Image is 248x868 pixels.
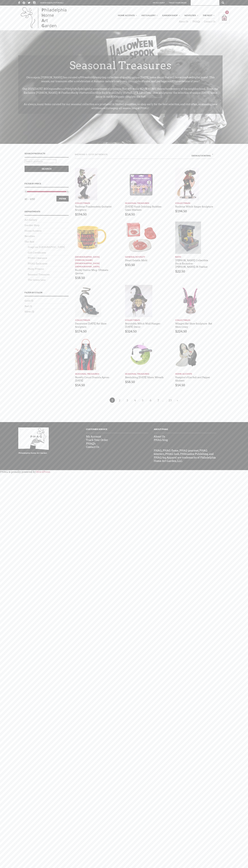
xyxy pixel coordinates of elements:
span: $ [175,383,177,387]
a: [DATE] Hunk Drinking Buddies- Glass Markers [125,204,162,211]
h4: About PHag [154,427,216,433]
a: Novelties [183,12,199,18]
span: 5 [140,398,146,403]
a: Decorative [DATE] Rat Shoe Sculpture [75,321,106,328]
a: The Green Line [28,279,46,281]
a: » [176,398,179,403]
p: Our 2025 offers a delightful assortment of products that will make YOUR HOME the envy of the neig... [18,87,223,102]
span: 23 [168,398,173,403]
div: Price: — [25,196,69,203]
input: Search products… [25,159,56,163]
em: howling [187,76,197,79]
a: PHAQ's [86,442,96,445]
a: Track Your Order [86,439,108,441]
a: Home Accents [175,371,214,376]
a: Novelties [25,235,35,238]
p: Once again, [PERSON_NAME] has curated a tempting collection of quality, unique [DATE] home decor ... [18,75,223,87]
span: $ [75,383,77,387]
a: PHAG Exclusives [28,262,47,265]
span: 1 [110,398,115,403]
a: 23 [166,399,174,402]
span: 4 [132,398,138,403]
a: Collectibles [175,317,214,322]
button: Filter [56,196,69,202]
a: [PERSON_NAME] Collectible Duck Exclusive- [PERSON_NAME]-N-Feather [175,257,208,268]
a: 7 [154,399,162,402]
span: $ [75,212,77,216]
a: Seasonal Treasures [125,371,164,376]
span: $ [125,380,127,384]
span: $ [125,263,127,267]
a: WordPress [36,470,50,473]
em: PHavorite [171,80,184,83]
a: Rockstar Frankenstein Guitarist Sculpture [75,204,112,211]
a: 4 [131,399,139,402]
span: $ [175,209,177,213]
a: Track Your Order [169,2,186,4]
a: My Account [86,435,101,438]
a: 2 [116,399,123,402]
a: Bath [175,254,214,259]
span: 2 [117,398,122,403]
em: Rocky Horror [71,91,88,94]
a: Gift Certificates [28,251,46,254]
span: Default sorting [190,152,214,159]
a: Novelty Count Dracula Apron- [DATE] [75,374,110,382]
bdi: 14.50 [75,383,85,387]
a: Philly PHlavor [28,268,44,270]
em: PHreakishly [80,76,95,79]
span: 7 [156,398,161,403]
bdi: 324.50 [125,329,137,333]
span: ... [162,399,164,402]
bdi: 174.50 [75,329,87,333]
a: Red [25,305,29,308]
a: Seasonal Treasures [28,273,50,276]
a: 3 [123,399,131,402]
span: $0 [25,198,30,200]
bdi: 22.50 [175,269,185,273]
p: As always, many items curated for our seasonal collection are produced in limited quantities, so ... [18,102,223,114]
bdi: 18.50 [75,276,85,280]
em: to die for [133,95,145,98]
a: Collectibles [125,317,164,322]
em: BOOtique [110,95,123,98]
span: $ [125,329,127,333]
a: PHAG Clearance [28,257,47,259]
a: Brunhilda Witch Wall Hanger- [DATE] Decor [125,321,161,328]
a: Seasonal Treasures [75,371,114,376]
a: Bewitching [DATE] Moon Wreath [125,374,164,379]
a: 6 [147,399,154,402]
a: Winged Bat Shoe Sculpture- Bat Shoe Crazy [175,321,212,328]
span: (1) [31,299,33,302]
p: PHAG, PHAG flame, PHAG gourmet, PHAG interiors, PHAG lush, PHAGazine Publishing, and PHAG tag App... [154,449,216,463]
a: PHAG blog [154,439,168,441]
a: About Us [177,20,190,23]
a: Heart Gelatin Mold [125,257,147,262]
a: Vampire’s Kiss Salt and Pepper Shakers [175,374,210,382]
a: [DEMOGRAPHIC_DATA][PERSON_NAME][DEMOGRAPHIC_DATA][DEMOGRAPHIC_DATA] [75,254,114,268]
img: phag-logo-compressor.gif [18,427,49,454]
a: About Us [154,435,165,438]
a: Art Gallery [140,12,158,18]
span: $ [75,276,77,280]
a: Collectibles [75,317,114,322]
bdi: 58.50 [125,380,135,384]
bdi: 194.50 [175,209,187,213]
bdi: 14.50 [175,383,185,387]
em: creep [108,107,115,110]
a: DragCon [GEOGRAPHIC_DATA] [28,246,65,248]
a: PHAQs [190,20,202,23]
h1: Seasonal Treasures [18,55,223,75]
em: PHrightfully [65,87,80,90]
a: My Account [153,2,165,4]
span: $ [75,329,77,333]
h4: Departments [25,210,69,216]
button: Search [25,166,69,172]
a: Art Gallery [25,219,37,221]
bdi: 14.50 [125,212,135,216]
bdi: 224.50 [175,329,187,333]
h4: Search Products [25,152,69,157]
a: Garden Shop [160,12,180,18]
span: $ [175,269,177,273]
a: Contact Us [202,20,215,23]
